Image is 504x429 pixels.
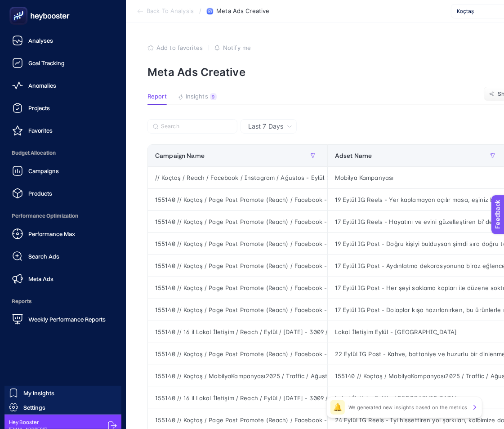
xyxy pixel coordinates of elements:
[330,400,345,415] div: 🔔
[148,233,327,255] div: 155140 // Koçtaş / Page Post Promote (Reach) / Facebook - Instagram / Post Ad / Eylül 2025 / 0109...
[199,7,201,14] span: /
[147,8,194,15] span: Back To Analysis
[7,99,119,117] a: Projects
[28,167,59,174] span: Campaigns
[9,419,47,426] span: Hey Booster
[28,37,53,44] span: Analyses
[7,184,119,202] a: Products
[28,253,59,260] span: Search Ads
[7,310,119,328] a: Weekly Performance Reports
[156,44,203,51] span: Add to favorites
[7,270,119,288] a: Meta Ads
[148,189,327,210] div: 155140 // Koçtaş / Page Post Promote (Reach) / Facebook - Instagram / Post Ad / Eylül 2025 / 0109...
[7,31,119,49] a: Analyses
[4,400,121,415] a: Settings
[214,44,251,51] button: Notify me
[148,211,327,232] div: 155140 // Koçtaş / Page Post Promote (Reach) / Facebook - Instagram / Post Ad / Eylül 2025 / 0109...
[147,93,167,100] span: Report
[7,162,119,180] a: Campaigns
[28,59,65,67] span: Goal Tracking
[7,76,119,94] a: Anomalies
[216,8,269,15] span: Meta Ads Creative
[155,152,205,159] span: Campaign Name
[28,275,54,282] span: Meta Ads
[28,316,106,323] span: Weekly Performance Reports
[335,152,372,159] span: Adset Name
[148,365,327,387] div: 155140 // Koçtaş / MobilyaKampanyası2025 / Traffic / Ağustos 2025 / 2808 - 3009_Web
[148,387,327,409] div: 155140 // 16 il Lokal İletişim / Reach / Eylül / [DATE] - 3009 / 2025
[28,190,52,197] span: Products
[7,292,119,310] span: Reports
[4,386,121,400] a: My Insights
[148,299,327,321] div: 155140 // Koçtaş / Page Post Promote (Reach) / Facebook - Instagram / Post Ad / Eylül 2025 / 0109...
[7,121,119,139] a: Favorites
[28,230,75,237] span: Performance Max
[148,321,327,343] div: 155140 // 16 il Lokal İletişim / Reach / Eylül / [DATE] - 3009 / 2025
[210,93,217,100] div: 9
[7,247,119,265] a: Search Ads
[7,207,119,225] span: Performance Optimization
[147,44,203,51] button: Add to favorites
[161,123,232,130] input: Search
[28,104,50,112] span: Projects
[148,343,327,365] div: 155140 // Koçtaş / Page Post Promote (Reach) / Facebook - Instagram / Post Ad / Eylül 2025 / 0109...
[186,93,208,100] span: Insights
[23,404,45,411] span: Settings
[223,44,251,51] span: Notify me
[28,82,56,89] span: Anomalies
[7,144,119,162] span: Budget Allocation
[148,167,327,188] div: // Koçtaş / Reach / Facebook / Instagram / Ağustos - Eylül 2025 / Mobilya Kampanyası
[248,122,283,131] span: Last 7 Days
[28,127,53,134] span: Favorites
[348,404,468,411] p: We generated new insights based on the metrics
[148,277,327,299] div: 155140 // Koçtaş / Page Post Promote (Reach) / Facebook - Instagram / Post Ad / Eylül 2025 / 0109...
[5,3,34,10] span: Feedback
[7,225,119,243] a: Performance Max
[148,255,327,277] div: 155140 // Koçtaş / Page Post Promote (Reach) / Facebook - Instagram / Post Ad / Eylül 2025 / 0109...
[23,389,54,397] span: My Insights
[7,54,119,72] a: Goal Tracking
